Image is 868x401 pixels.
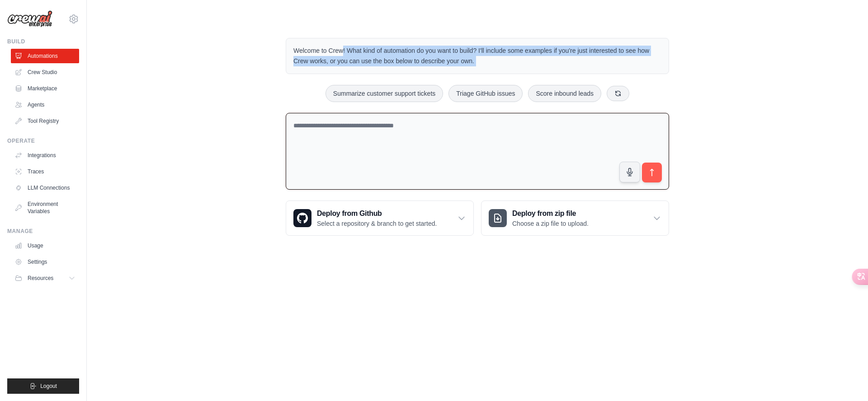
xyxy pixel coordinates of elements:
[7,228,79,235] div: Manage
[11,81,79,96] a: Marketplace
[40,382,57,390] span: Logout
[293,46,661,66] p: Welcome to Crew! What kind of automation do you want to build? I'll include some examples if you'...
[823,358,868,401] div: 聊天小组件
[512,219,589,228] p: Choose a zip file to upload.
[11,238,79,253] a: Usage
[448,85,523,102] button: Triage GitHub issues
[28,275,53,282] span: Resources
[11,181,79,195] a: LLM Connections
[7,378,79,394] button: Logout
[11,114,79,128] a: Tool Registry
[7,137,79,145] div: Operate
[512,208,589,219] h3: Deploy from zip file
[11,271,79,285] button: Resources
[823,358,868,401] iframe: Chat Widget
[317,219,437,228] p: Select a repository & branch to get started.
[317,208,437,219] h3: Deploy from Github
[325,85,443,102] button: Summarize customer support tickets
[11,148,79,163] a: Integrations
[11,164,79,179] a: Traces
[11,98,79,112] a: Agents
[7,38,79,45] div: Build
[7,10,52,28] img: Logo
[11,255,79,269] a: Settings
[528,85,601,102] button: Score inbound leads
[11,65,79,79] a: Crew Studio
[11,49,79,63] a: Automations
[11,197,79,219] a: Environment Variables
